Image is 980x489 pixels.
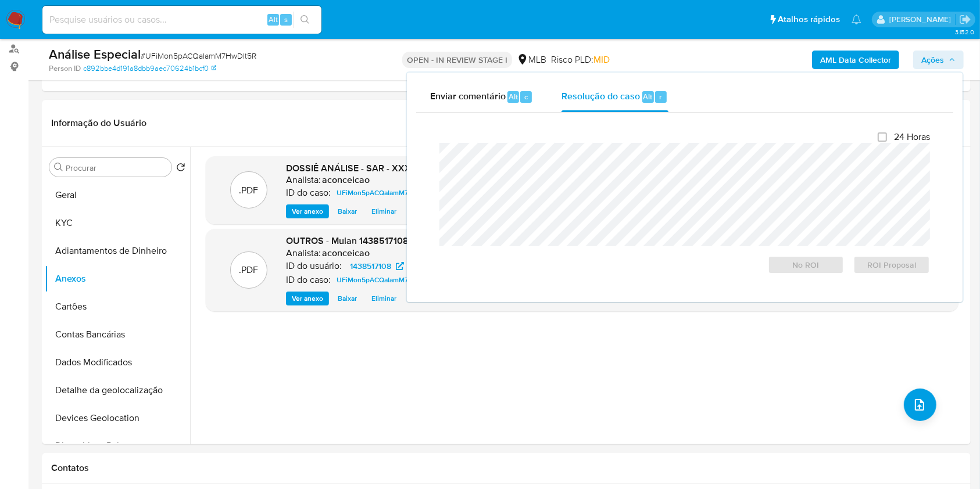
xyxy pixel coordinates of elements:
p: ID do usuário: [286,260,342,272]
span: Baixar [338,206,357,217]
p: OPEN - IN REVIEW STAGE I [402,52,512,68]
p: ID do caso: [286,187,331,199]
button: Cartões [45,293,190,321]
span: Baixar [338,293,357,304]
button: Dados Modificados [45,348,190,376]
span: s [284,14,288,25]
button: Geral [45,181,190,209]
span: Risco PLD: [551,53,610,66]
span: UFiMon5pACQaIamM7HwDIt5R [337,186,437,200]
button: Baixar [332,204,363,218]
h1: Contatos [51,462,961,474]
button: Baixar [332,292,363,305]
p: ana.conceicao@mercadolivre.com [889,14,955,25]
button: Devices Geolocation [45,404,190,432]
button: search-icon [293,12,317,28]
span: Ver anexo [292,293,323,304]
span: MID [593,53,610,66]
p: ID do caso: [286,274,331,286]
button: AML Data Collector [812,51,899,69]
span: Eliminar [371,293,396,304]
div: MLB [517,53,546,66]
button: Anexos [45,265,190,293]
input: Procurar [66,163,167,173]
span: Resolução do caso [561,89,640,103]
span: OUTROS - Mulan 1438517108_Rafael Grandine Salles 2025_08_12_14_29_37 [286,234,613,247]
span: c [524,91,528,102]
input: Pesquise usuários ou casos... [42,12,321,27]
b: AML Data Collector [820,51,891,69]
p: .PDF [239,264,259,276]
span: Ações [921,51,944,69]
span: Eliminar [371,206,396,217]
span: Alt [269,14,278,25]
h1: Informação do Usuário [51,117,146,129]
a: Notificações [852,15,861,24]
button: Eliminar [366,292,402,305]
button: Ações [913,51,964,69]
a: c892bbe4d191a8dbb9aec70624b1bcf0 [83,63,216,74]
button: Contas Bancárias [45,321,190,348]
span: Atalhos rápidos [778,13,840,26]
a: UFiMon5pACQaIamM7HwDIt5R [332,186,441,200]
input: 24 Horas [878,132,887,142]
a: Sair [959,13,971,26]
button: Retornar ao pedido padrão [176,163,185,175]
span: r [659,91,662,102]
b: Análise Especial [49,45,141,63]
button: Detalhe da geolocalização [45,376,190,404]
span: Alt [643,91,653,102]
button: Ver anexo [286,292,329,305]
button: Adiantamentos de Dinheiro [45,237,190,265]
p: Analista: [286,247,321,259]
span: Alt [509,91,518,102]
span: # UFiMon5pACQaIamM7HwDIt5R [141,50,256,62]
h6: aconceicao [322,174,370,186]
p: Analista: [286,174,321,186]
p: .PDF [239,184,259,197]
span: UFiMon5pACQaIamM7HwDIt5R [337,273,437,287]
button: upload-file [904,389,936,421]
a: 1438517108 [343,259,411,273]
button: Procurar [54,163,63,172]
b: Person ID [49,63,81,74]
button: Dispositivos Point [45,432,190,460]
span: Enviar comentário [430,89,506,103]
button: Ver anexo [286,204,329,218]
button: KYC [45,209,190,237]
h6: aconceicao [322,247,370,259]
a: UFiMon5pACQaIamM7HwDIt5R [332,273,441,287]
span: Ver anexo [292,206,323,217]
span: DOSSIÊ ANÁLISE - SAR - XXXX - CPF 31566851866 - [PERSON_NAME] (1) [286,161,594,175]
span: 1438517108 [350,259,391,273]
span: 24 Horas [894,131,930,143]
span: 3.152.0 [955,27,974,37]
button: Eliminar [366,204,402,218]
